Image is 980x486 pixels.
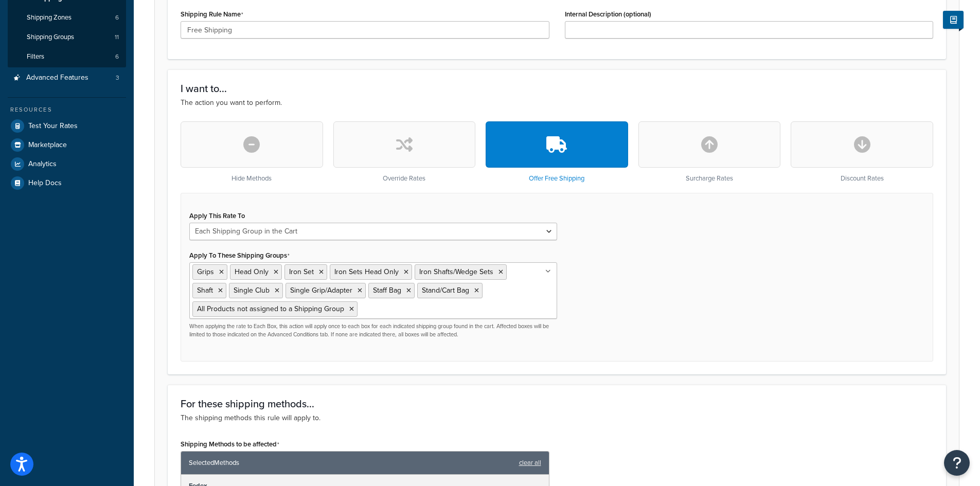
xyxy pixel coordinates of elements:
[28,141,67,150] span: Marketplace
[189,322,557,338] p: When applying the rate to Each Box, this action will apply once to each box for each indicated sh...
[26,74,88,82] span: Advanced Features
[422,285,469,296] span: Stand/Cart Bag
[234,285,270,296] span: Single Club
[8,105,126,114] div: Resources
[8,47,126,66] a: Filters6
[235,266,269,277] span: Head Only
[28,122,78,131] span: Test Your Rates
[419,266,493,277] span: Iron Shafts/Wedge Sets
[189,212,245,220] label: Apply This Rate To
[290,285,352,296] span: Single Grip/Adapter
[565,10,651,18] label: Internal Description (optional)
[333,121,476,183] div: Override Rates
[27,52,44,61] span: Filters
[638,121,781,183] div: Surcharge Rates
[28,179,62,188] span: Help Docs
[8,47,126,66] li: Filters
[8,174,126,192] a: Help Docs
[519,456,541,470] a: clear all
[115,33,119,42] span: 11
[116,74,119,82] span: 3
[8,136,126,154] a: Marketplace
[8,28,126,47] li: Shipping Groups
[197,303,344,314] span: All Products not assigned to a Shipping Group
[189,456,514,470] span: Selected Methods
[791,121,933,183] div: Discount Rates
[8,117,126,135] a: Test Your Rates
[8,8,126,27] a: Shipping Zones6
[8,155,126,173] a: Analytics
[8,28,126,47] a: Shipping Groups11
[27,33,74,42] span: Shipping Groups
[197,266,214,277] span: Grips
[8,68,126,87] a: Advanced Features3
[944,450,970,476] button: Open Resource Center
[189,251,290,260] label: Apply To These Shipping Groups
[115,13,119,22] span: 6
[486,121,628,183] div: Offer Free Shipping
[181,10,243,19] label: Shipping Rule Name
[197,285,213,296] span: Shaft
[289,266,314,277] span: Iron Set
[8,68,126,87] li: Advanced Features
[181,83,933,94] h3: I want to...
[27,13,72,22] span: Shipping Zones
[181,440,279,448] label: Shipping Methods to be affected
[181,97,933,109] p: The action you want to perform.
[181,412,933,424] p: The shipping methods this rule will apply to.
[181,398,933,409] h3: For these shipping methods...
[8,8,126,27] li: Shipping Zones
[334,266,399,277] span: Iron Sets Head Only
[28,160,57,169] span: Analytics
[181,121,323,183] div: Hide Methods
[943,11,964,29] button: Show Help Docs
[115,52,119,61] span: 6
[373,285,401,296] span: Staff Bag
